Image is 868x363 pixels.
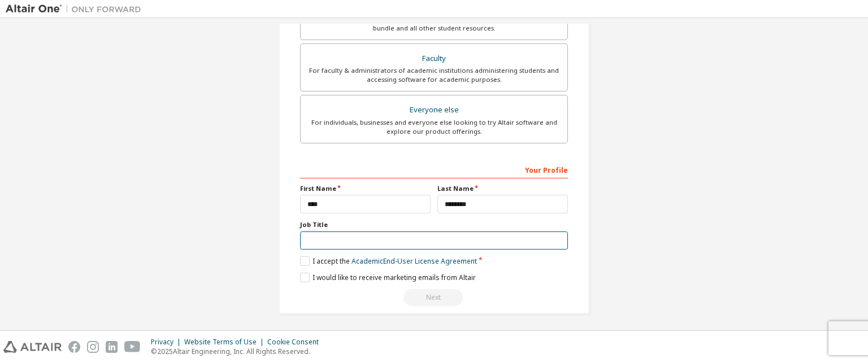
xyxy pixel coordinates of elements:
img: instagram.svg [87,341,99,353]
div: For faculty & administrators of academic institutions administering students and accessing softwa... [307,66,561,84]
label: First Name [300,184,431,193]
label: I accept the [300,256,477,266]
img: altair_logo.svg [3,341,62,353]
img: youtube.svg [124,341,141,353]
img: linkedin.svg [106,341,118,353]
img: facebook.svg [68,341,80,353]
div: Faculty [307,51,561,67]
div: Your Profile [300,160,568,178]
label: Job Title [300,220,568,229]
a: Academic End-User License Agreement [351,256,477,266]
div: Cookie Consent [267,338,325,347]
div: Privacy [151,338,184,347]
label: Last Name [437,184,568,193]
div: Read and acccept EULA to continue [300,289,568,306]
div: Everyone else [307,102,561,118]
p: © 2025 Altair Engineering, Inc. All Rights Reserved. [151,347,325,356]
img: Altair One [6,3,147,15]
label: I would like to receive marketing emails from Altair [300,273,476,282]
div: For currently enrolled students looking to access the free Altair Student Edition bundle and all ... [307,15,561,33]
div: Website Terms of Use [184,338,267,347]
div: For individuals, businesses and everyone else looking to try Altair software and explore our prod... [307,118,561,136]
